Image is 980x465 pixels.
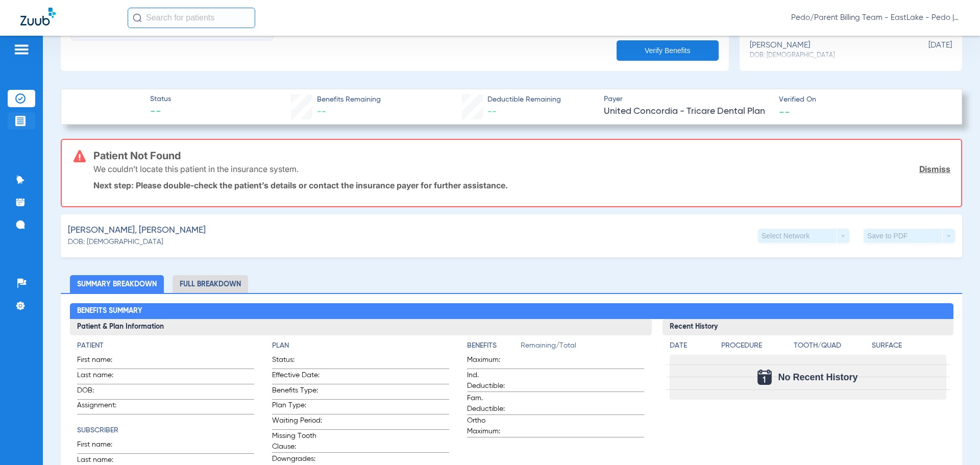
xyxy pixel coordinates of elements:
span: DOB: [DEMOGRAPHIC_DATA] [68,237,163,248]
span: Assignment: [77,400,127,414]
span: -- [150,105,171,119]
li: Summary Breakdown [70,275,164,293]
img: Zuub Logo [20,8,56,26]
h4: Tooth/Quad [794,340,868,351]
span: Ortho Maximum: [467,415,517,437]
h4: Plan [272,340,449,351]
button: Verify Benefits [617,40,719,61]
a: Dismiss [919,164,950,174]
app-breakdown-title: Surface [872,340,946,355]
iframe: Chat Widget [929,416,980,465]
h3: Patient & Plan Information [70,319,652,335]
app-breakdown-title: Date [670,340,713,355]
span: -- [779,106,790,117]
span: Fam. Deductible: [467,393,517,414]
span: Benefits Type: [272,385,322,399]
h3: Patient Not Found [93,151,950,161]
span: Benefits Remaining [317,94,381,105]
span: Pedo/Parent Billing Team - EastLake - Pedo | The Super Dentists [791,13,960,23]
span: Ind. Deductible: [467,370,517,391]
input: Search for patients [128,8,255,28]
p: Next step: Please double-check the patient’s details or contact the insurance payer for further a... [93,180,950,190]
span: DOB: [77,385,127,399]
span: [DATE] [901,41,952,60]
span: Deductible Remaining [487,94,561,105]
h2: Benefits Summary [70,303,953,320]
span: Effective Date: [272,370,322,384]
span: Waiting Period: [272,415,322,429]
span: Verified On [779,94,945,105]
app-breakdown-title: Procedure [721,340,791,355]
span: -- [317,107,326,116]
img: error-icon [73,150,86,162]
span: Plan Type: [272,400,322,414]
img: Search Icon [133,13,142,22]
li: Full Breakdown [173,275,248,293]
span: Remaining/Total [521,340,644,355]
h4: Procedure [721,340,791,351]
span: Payer [604,94,770,105]
span: Missing Tooth Clause: [272,431,322,452]
app-breakdown-title: Tooth/Quad [794,340,868,355]
span: First name: [77,355,127,369]
img: hamburger-icon [13,43,30,56]
p: We couldn’t locate this patient in the insurance system. [93,164,299,174]
h4: Patient [77,340,254,351]
div: [PERSON_NAME] [750,41,901,60]
span: [PERSON_NAME], [PERSON_NAME] [68,224,206,237]
span: First name: [77,439,127,453]
h4: Surface [872,340,946,351]
span: Last name: [77,370,127,384]
span: United Concordia - Tricare Dental Plan [604,105,770,118]
h3: Recent History [663,319,953,335]
span: No Recent History [778,372,857,382]
span: Status [150,94,171,105]
app-breakdown-title: Benefits [467,340,521,355]
h4: Subscriber [77,425,254,436]
img: Calendar [757,370,772,385]
h4: Date [670,340,713,351]
span: Maximum: [467,355,517,369]
span: -- [487,107,497,116]
h4: Benefits [467,340,521,351]
span: Status: [272,355,322,369]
